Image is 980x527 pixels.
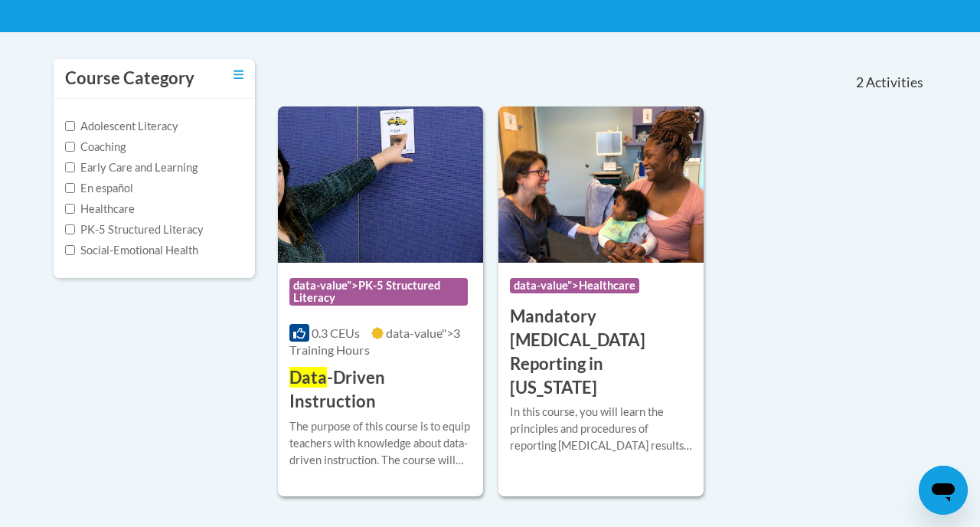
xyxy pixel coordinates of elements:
[65,224,75,234] input: Checkbox for Options
[65,121,75,131] input: Checkbox for Options
[65,201,135,218] label: Healthcare
[919,466,968,515] iframe: Button to launch messaging window
[498,106,704,496] a: Course Logodata-value">Healthcare Mandatory [MEDICAL_DATA] Reporting in [US_STATE]In this course,...
[65,245,75,255] input: Checkbox for Options
[234,67,243,83] a: Toggle collapse
[65,159,198,176] label: Early Care and Learning
[65,139,126,155] label: Coaching
[65,142,75,152] input: Checkbox for Options
[65,180,133,197] label: En español
[65,67,194,90] h3: Course Category
[65,118,178,135] label: Adolescent Literacy
[510,278,639,293] span: data-value">Healthcare
[510,404,692,454] div: In this course, you will learn the principles and procedures of reporting [MEDICAL_DATA] results ...
[289,418,472,469] div: The purpose of this course is to equip teachers with knowledge about data-driven instruction. The...
[510,305,692,399] h3: Mandatory [MEDICAL_DATA] Reporting in [US_STATE]
[866,74,923,91] span: Activities
[289,367,327,388] span: Data
[289,366,472,414] h3: -Driven Instruction
[856,74,864,91] span: 2
[65,162,75,172] input: Checkbox for Options
[65,204,75,214] input: Checkbox for Options
[65,242,198,259] label: Social-Emotional Health
[278,106,483,263] img: Course Logo
[289,278,468,306] span: data-value">PK-5 Structured Literacy
[278,106,483,496] a: Course Logodata-value">PK-5 Structured Literacy0.3 CEUsdata-value">3 Training Hours Data-Driven I...
[498,106,704,263] img: Course Logo
[65,221,204,238] label: PK-5 Structured Literacy
[312,326,360,340] span: 0.3 CEUs
[65,183,75,193] input: Checkbox for Options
